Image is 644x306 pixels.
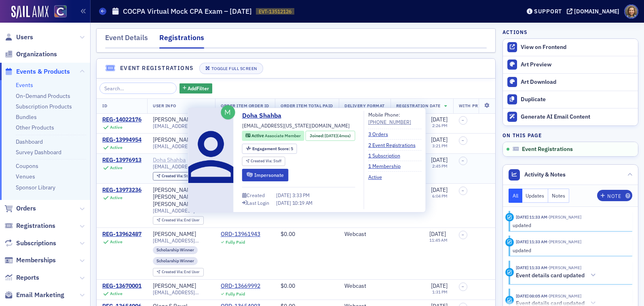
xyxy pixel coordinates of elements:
[516,293,547,299] time: 1/17/2025 08:05 AM
[226,240,245,245] div: Fully Paid
[521,44,634,51] div: View on Frontend
[153,164,209,170] span: [EMAIL_ADDRESS][US_STATE][DOMAIN_NAME]
[310,133,325,139] span: Joined :
[521,61,634,68] div: Art Preview
[431,156,448,164] span: [DATE]
[16,291,64,300] span: Email Marketing
[503,91,638,108] button: Duplicate
[368,111,411,126] div: Mobile Phone:
[462,284,464,289] span: –
[153,216,204,225] div: Created Via: End User
[102,116,141,123] a: REG-14022176
[513,246,627,254] div: updated
[153,231,196,238] div: [PERSON_NAME]
[252,147,293,151] div: 5
[153,246,198,254] div: Scholarship Winner
[153,136,196,144] a: [PERSON_NAME]
[221,231,260,238] div: ORD-13961943
[281,230,295,238] span: $0.00
[4,291,64,300] a: Email Marketing
[153,157,186,164] a: Doha Shahba
[16,33,33,42] span: Users
[396,103,441,108] span: Registration Date
[276,192,292,198] span: [DATE]
[251,158,273,164] span: Created Via :
[153,238,209,244] span: [EMAIL_ADDRESS][DOMAIN_NAME]
[547,214,581,220] span: Lauren Standiford
[459,103,522,108] span: With Printed E-Materials
[16,113,37,121] a: Bundles
[503,56,638,73] a: Art Preview
[16,273,39,282] span: Reports
[102,157,141,164] div: REG-13976913
[516,265,547,270] time: 7/17/2025 11:33 AM
[276,200,292,206] span: [DATE]
[4,67,70,76] a: Events & Products
[199,63,263,74] button: Toggle Full Screen
[521,79,634,86] div: Art Download
[110,291,122,296] div: Active
[153,283,196,290] a: [PERSON_NAME]
[153,268,204,276] div: Created Via: End User
[462,118,464,123] span: –
[99,83,177,94] input: Search…
[16,184,55,191] a: Sponsor Library
[16,124,54,131] a: Other Products
[102,136,141,144] a: REG-13994954
[252,146,291,151] span: Engagement Score :
[102,187,141,194] a: REG-13973236
[431,282,448,289] span: [DATE]
[462,138,464,143] span: –
[11,6,49,19] img: SailAMX
[368,173,388,181] a: Active
[221,103,269,108] span: Order Item Order ID
[153,172,196,181] div: Created Via: Staff
[432,289,448,295] time: 1:31 PM
[521,96,634,103] div: Duplicate
[432,193,448,199] time: 6:04 PM
[162,174,192,178] div: Staff
[368,118,411,125] a: [PHONE_NUMBER]
[226,291,245,297] div: Fully Paid
[462,188,464,193] span: –
[162,270,200,274] div: End User
[281,103,333,108] span: Order Item Total Paid
[4,33,33,42] a: Users
[432,143,448,149] time: 3:21 PM
[54,5,67,18] img: SailAMX
[162,218,200,223] div: End User
[16,149,61,156] a: Survey Dashboard
[110,145,122,150] div: Active
[547,265,581,270] span: Lauren Standiford
[567,8,622,14] button: [DOMAIN_NAME]
[368,162,407,170] a: 1 Membership
[16,204,36,213] span: Orders
[368,130,394,138] a: 3 Orders
[344,231,385,238] div: Webcast
[4,204,36,213] a: Orders
[16,138,43,145] a: Dashboard
[505,213,514,221] div: Update
[16,50,57,59] span: Organizations
[548,189,569,203] button: Notes
[503,73,638,91] a: Art Download
[245,133,300,139] a: Active Associate Member
[462,158,464,163] span: –
[534,8,562,15] div: Support
[110,125,122,130] div: Active
[281,282,295,289] span: $0.00
[102,231,141,238] a: REG-13962487
[242,131,304,141] div: Active: Active: Associate Member
[16,239,56,248] span: Subscriptions
[221,283,260,290] div: ORD-13669992
[265,133,301,138] span: Associate Member
[16,103,72,110] a: Subscription Products
[242,122,350,129] span: [EMAIL_ADDRESS][US_STATE][DOMAIN_NAME]
[432,123,448,128] time: 2:26 PM
[102,103,107,108] span: ID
